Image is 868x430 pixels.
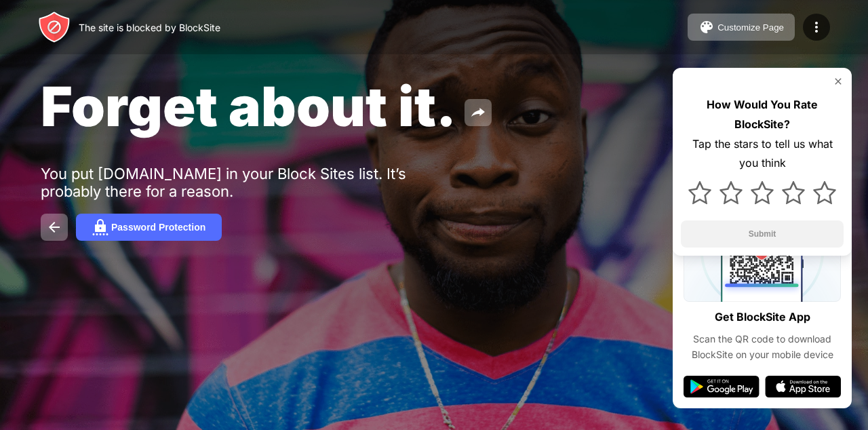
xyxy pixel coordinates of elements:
[38,11,71,43] img: header-logo.svg
[719,181,743,204] img: star.svg
[717,22,784,33] div: Customize Page
[813,181,836,204] img: star.svg
[782,181,805,204] img: star.svg
[698,19,715,35] img: pallet.svg
[684,332,841,362] div: Scan the QR code to download BlockSite on your mobile device
[681,95,844,134] div: How Would You Rate BlockSite?
[41,165,460,200] div: You put [DOMAIN_NAME] in your Block Sites list. It’s probably there for a reason.
[808,19,825,35] img: menu-icon.svg
[41,73,456,139] span: Forget about it.
[715,307,810,327] div: Get BlockSite App
[470,104,486,121] img: share.svg
[688,14,795,41] button: Customize Page
[765,376,841,397] img: app-store.svg
[92,219,108,235] img: password.svg
[681,220,844,248] button: Submit
[681,134,844,174] div: Tap the stars to tell us what you think
[751,181,774,204] img: star.svg
[46,219,62,235] img: back.svg
[111,222,205,233] div: Password Protection
[76,214,222,241] button: Password Protection
[833,76,844,87] img: rate-us-close.svg
[684,376,759,397] img: google-play.svg
[688,181,711,204] img: star.svg
[79,22,220,33] div: The site is blocked by BlockSite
